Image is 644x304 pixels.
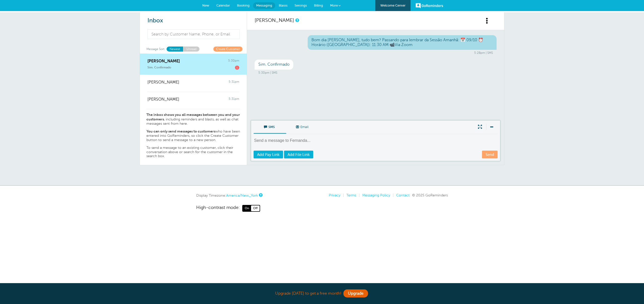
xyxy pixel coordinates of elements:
[202,4,209,7] span: New
[146,113,240,121] strong: The inbox shows you all messages between you and your customers
[140,92,247,109] a: [PERSON_NAME] 5:31pm
[235,66,239,70] span: 1
[482,151,498,158] a: Send
[226,193,258,197] a: America/New_York
[243,205,251,211] span: On
[229,80,239,85] span: 5:31pm
[147,59,180,64] span: [PERSON_NAME]
[308,35,497,50] div: Bom dia [PERSON_NAME], tudo bem? Passando para lembrar da Sessão Amanhã: 📅 09/10 ⏰ Horário ([GEOG...
[254,151,283,158] a: Add Pay Link
[147,80,179,85] span: [PERSON_NAME]
[258,71,493,74] div: 5:30pm | SMS
[343,289,368,297] a: Upgrade
[412,193,448,197] span: © 2025 GoReminders
[167,47,183,51] a: Newest
[146,129,240,142] p: who have been entered into GoReminders, so click the Create Customer button to send a message to ...
[346,193,356,197] a: Terms
[196,193,262,198] div: Display Timezone:
[146,47,165,51] span: Message Sort:
[255,17,294,23] a: [PERSON_NAME]
[216,4,230,7] span: Calendar
[258,51,493,55] div: 5:28pm | SMS
[257,153,279,157] span: Add Pay Link
[147,17,239,24] h2: Inbox
[288,153,310,157] span: Add File Link
[183,47,199,51] a: Unread
[147,29,240,39] input: Search by Customer Name, Phone, or Email
[140,54,247,75] a: [PERSON_NAME] 5:30pm Sim. Confirmado 1
[340,193,344,197] li: |
[329,193,340,197] a: Privacy
[396,193,410,197] a: Contact
[228,59,239,64] span: 5:30pm
[255,60,293,69] div: Sim. Confirmado
[196,288,448,299] div: Upgrade [DATE] to get a free month!
[146,129,215,133] strong: You can only send messages to customers
[146,146,240,158] p: To send a message to an existing customer, click their conversation above or search for the custo...
[314,4,323,7] span: Billing
[290,120,315,133] span: Email
[213,47,243,51] a: Create Customer
[284,151,313,158] a: Add File Link
[330,4,338,7] span: More
[146,113,240,126] p: , including reminders and blasts, as well as chat messages sent from here.
[140,75,247,92] a: [PERSON_NAME] 5:31pm
[362,193,390,197] a: Messaging Policy
[356,193,360,197] li: |
[295,4,307,7] span: Settings
[196,205,448,211] a: High-contrast mode: On Off
[256,4,272,7] span: Messaging
[259,193,262,197] a: This is the timezone being used to display dates and times to you on this device. Click the timez...
[295,19,298,22] a: This is a history of all communications between GoReminders and your customer.
[147,66,171,70] span: Sim. Confirmado
[237,4,250,7] span: Booking
[251,205,260,211] span: Off
[279,4,288,7] span: Blasts
[196,205,240,211] span: High-contrast mode:
[390,193,394,197] li: |
[229,97,239,102] span: 5:31pm
[257,120,283,133] span: SMS
[253,2,275,9] a: Messaging
[147,97,179,102] span: [PERSON_NAME]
